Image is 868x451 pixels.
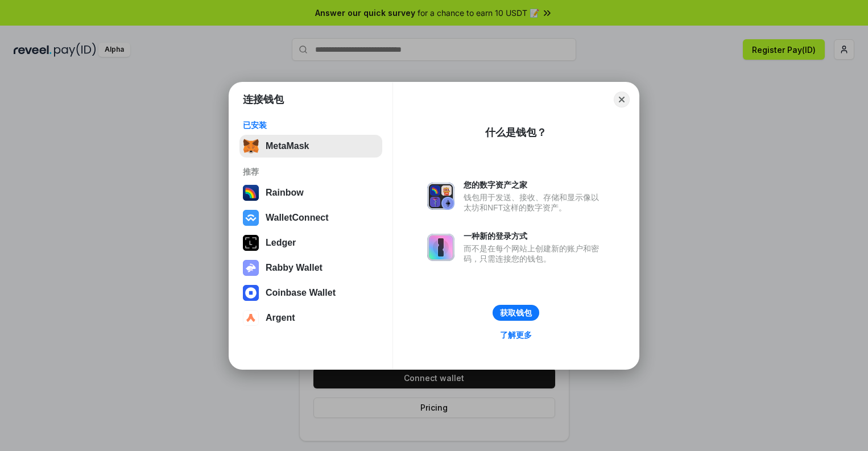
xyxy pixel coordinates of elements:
div: 已安装 [243,120,379,130]
a: 了解更多 [493,328,539,342]
button: MetaMask [239,135,382,158]
button: Argent [239,307,382,329]
div: 了解更多 [500,330,532,340]
div: 钱包用于发送、接收、存储和显示像以太坊和NFT这样的数字资产。 [464,192,605,213]
div: 什么是钱包？ [485,126,547,139]
div: Coinbase Wallet [266,288,336,298]
button: 获取钱包 [493,305,539,321]
button: WalletConnect [239,206,382,229]
div: 一种新的登录方式 [464,231,605,241]
div: 获取钱包 [500,308,532,318]
h1: 连接钱包 [243,93,284,106]
button: Coinbase Wallet [239,282,382,304]
img: svg+xml,%3Csvg%20width%3D%2228%22%20height%3D%2228%22%20viewBox%3D%220%200%2028%2028%22%20fill%3D... [243,285,259,301]
img: svg+xml,%3Csvg%20xmlns%3D%22http%3A%2F%2Fwww.w3.org%2F2000%2Fsvg%22%20fill%3D%22none%22%20viewBox... [427,183,454,210]
img: svg+xml,%3Csvg%20width%3D%2228%22%20height%3D%2228%22%20viewBox%3D%220%200%2028%2028%22%20fill%3D... [243,210,259,226]
img: svg+xml,%3Csvg%20width%3D%2228%22%20height%3D%2228%22%20viewBox%3D%220%200%2028%2028%22%20fill%3D... [243,310,259,326]
img: svg+xml,%3Csvg%20xmlns%3D%22http%3A%2F%2Fwww.w3.org%2F2000%2Fsvg%22%20fill%3D%22none%22%20viewBox... [427,234,454,261]
div: 您的数字资产之家 [464,180,605,190]
div: Rabby Wallet [266,263,323,273]
div: WalletConnect [266,213,329,223]
img: svg+xml,%3Csvg%20width%3D%22120%22%20height%3D%22120%22%20viewBox%3D%220%200%20120%20120%22%20fil... [243,185,259,201]
button: Ledger [239,231,382,254]
button: Rabby Wallet [239,256,382,279]
button: Close [614,92,630,107]
img: svg+xml,%3Csvg%20xmlns%3D%22http%3A%2F%2Fwww.w3.org%2F2000%2Fsvg%22%20width%3D%2228%22%20height%3... [243,235,259,251]
img: svg+xml,%3Csvg%20xmlns%3D%22http%3A%2F%2Fwww.w3.org%2F2000%2Fsvg%22%20fill%3D%22none%22%20viewBox... [243,260,259,276]
div: 而不是在每个网站上创建新的账户和密码，只需连接您的钱包。 [464,243,605,264]
button: Rainbow [239,181,382,204]
div: Argent [266,313,295,323]
img: svg+xml,%3Csvg%20fill%3D%22none%22%20height%3D%2233%22%20viewBox%3D%220%200%2035%2033%22%20width%... [243,138,259,154]
div: Rainbow [266,188,304,198]
div: Ledger [266,238,296,248]
div: MetaMask [266,141,309,151]
div: 推荐 [243,167,379,177]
